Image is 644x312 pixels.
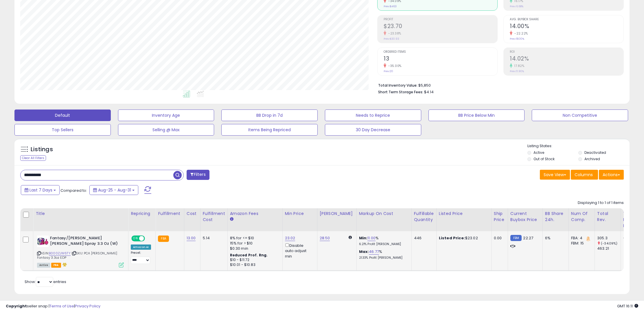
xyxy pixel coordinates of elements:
span: OFF [144,236,153,241]
button: Selling @ Max [118,124,214,136]
small: FBM [510,235,522,241]
span: Show: entries [25,279,66,284]
a: B000ZJW6TY [49,251,71,256]
li: $5,850 [378,81,619,88]
a: 23.02 [285,235,295,241]
small: -23.38% [386,31,401,36]
div: Current Buybox Price [510,211,540,223]
div: Amazon AI [131,245,151,250]
div: % [359,236,407,246]
b: Min: [359,235,368,241]
div: Min Price [285,211,315,217]
div: Displaying 1 to 1 of 1 items [578,200,624,206]
small: 17.82% [512,64,524,68]
p: Listing States: [527,143,630,149]
b: Short Term Storage Fees: [378,90,423,94]
div: $0.30 min [230,246,278,251]
button: Actions [599,170,624,180]
small: -35.00% [386,64,402,68]
button: Non Competitive [532,110,628,121]
div: Fulfillable Quantity [414,211,434,223]
span: ON [132,236,139,241]
button: Default [14,110,111,121]
div: 305.3 [597,236,621,241]
div: Listed Price [439,211,489,217]
label: Active [533,150,544,155]
button: Filters [187,170,209,180]
div: 446 [414,236,432,241]
small: Prev: $463 [384,5,397,8]
small: (-34.09%) [601,241,617,246]
b: Reduced Prof. Rng. [230,253,268,258]
th: The percentage added to the cost of goods (COGS) that forms the calculator for Min & Max prices. [356,208,411,231]
div: Repricing [131,211,153,217]
small: Prev: 6.68% [510,5,523,8]
div: Total Rev. Diff. [623,211,637,229]
div: FBA: 4 [571,236,590,241]
button: BB Drop in 7d [221,110,318,121]
a: 28.50 [320,235,330,241]
span: FBA [51,263,61,268]
p: 6.21% Profit [PERSON_NAME] [359,242,407,246]
strong: Copyright [6,303,27,309]
div: 0.00 [494,236,503,241]
span: ROI [510,50,623,54]
img: 41CxmKgwzZL._SL40_.jpg [37,236,49,247]
label: Archived [584,156,600,161]
div: Cost [187,211,198,217]
button: Top Sellers [14,124,111,136]
a: Terms of Use [49,303,74,309]
small: Prev: 11.90% [510,70,524,73]
span: Compared to: [60,188,87,193]
b: Listed Price: [439,235,465,241]
div: ASIN: [37,236,124,267]
span: Profit [384,18,497,21]
div: Fulfillment Cost [203,211,225,223]
div: seller snap | | [6,304,100,309]
label: Out of Stock [533,156,555,161]
div: Clear All Filters [20,155,46,161]
span: | SKU: PCA [PERSON_NAME] Fantasy 3.3oz EDP [37,251,117,260]
small: Prev: 18.00% [510,37,524,41]
div: Markup on Cost [359,211,409,217]
button: Columns [571,170,598,180]
div: 8% for <= $10 [230,236,278,241]
h2: 14.02% [510,55,623,63]
div: 6% [545,236,564,241]
h2: 14.00% [510,23,623,31]
div: 5.14 [203,236,223,241]
span: 22.27 [523,235,533,241]
div: Total Rev. [597,211,618,223]
span: Last 7 Days [30,187,52,193]
p: 21.33% Profit [PERSON_NAME] [359,256,407,260]
button: Inventory Age [118,110,214,121]
b: Fantasy/[PERSON_NAME] [PERSON_NAME] Spray 3.3 Oz (W) [50,236,120,248]
a: Privacy Policy [75,303,100,309]
span: Aug-25 - Aug-31 [98,187,131,193]
a: 13.00 [187,235,196,241]
b: Max: [359,249,369,254]
i: hazardous material [61,262,67,267]
span: Ordered Items [384,50,497,54]
small: -22.22% [512,31,528,36]
button: Last 7 Days [21,185,60,195]
small: Prev: 20 [384,70,393,73]
div: 15% for > $10 [230,241,278,246]
div: Title [36,211,126,217]
small: Amazon Fees. [230,217,233,222]
div: Preset: [131,251,151,264]
button: Aug-25 - Aug-31 [89,185,138,195]
div: Ship Price [494,211,505,223]
div: Num of Comp. [571,211,592,223]
h5: Listings [31,145,53,154]
div: $23.02 [439,236,487,241]
button: Items Being Repriced [221,124,318,136]
div: Amazon Fees [230,211,280,217]
span: $4.14 [424,89,434,95]
div: Fulfillment [158,211,181,217]
div: [PERSON_NAME] [320,211,354,217]
span: 2025-09-9 16:11 GMT [617,303,638,309]
div: % [359,249,407,260]
div: 463.21 [597,246,621,251]
a: 11.00 [367,235,376,241]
